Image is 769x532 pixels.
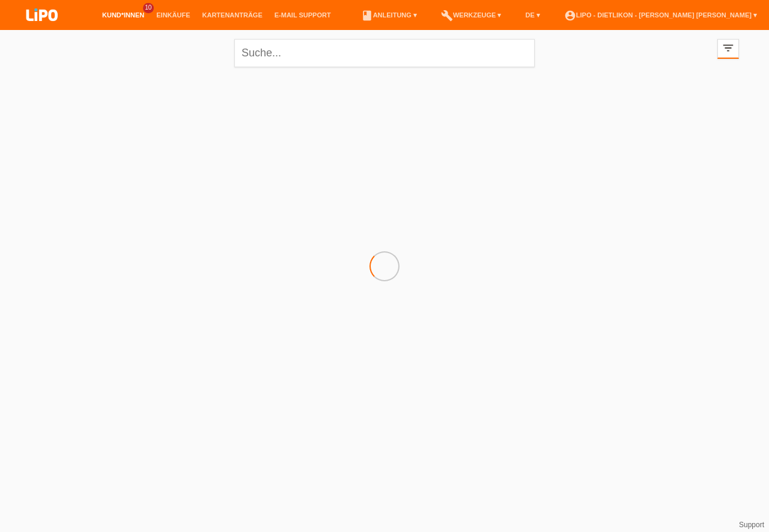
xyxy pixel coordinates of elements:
[196,11,269,19] a: Kartenanträge
[441,10,453,22] i: build
[361,10,373,22] i: book
[722,41,735,55] i: filter_list
[558,11,763,19] a: account_circleLIPO - Dietlikon - [PERSON_NAME] [PERSON_NAME] ▾
[150,11,196,19] a: Einkäufe
[519,11,546,19] a: DE ▾
[234,39,535,67] input: Suche...
[143,3,154,13] span: 10
[435,11,508,19] a: buildWerkzeuge ▾
[12,25,72,34] a: LIPO pay
[564,10,576,22] i: account_circle
[739,521,764,529] a: Support
[96,11,150,19] a: Kund*innen
[269,11,337,19] a: E-Mail Support
[355,11,423,19] a: bookAnleitung ▾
